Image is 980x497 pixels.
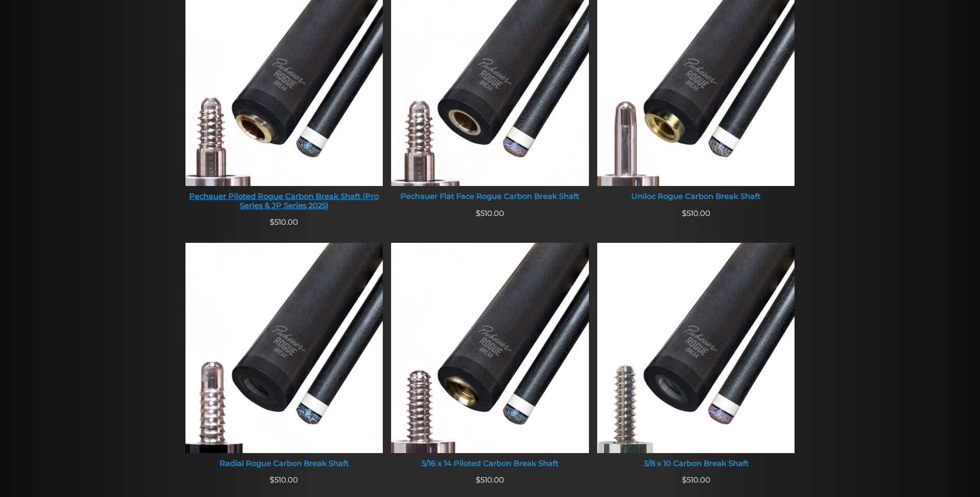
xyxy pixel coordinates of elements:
a: 5/16 x 14 Piloted Carbon Break Shaft 5/16 x 14 Piloted Carbon Break Shaft [391,243,589,475]
span: 510.00 [270,218,298,227]
img: 5/16 x 14 Piloted Carbon Break Shaft [391,243,589,453]
div: Radial Rogue Carbon Break Shaft [185,459,383,469]
span: 510.00 [682,475,710,485]
a: 3/8 x 10 Carbon Break Shaft 3/8 x 10 Carbon Break Shaft [597,243,795,475]
span: $ [682,209,687,218]
span: $ [270,475,274,485]
img: Radial Rogue Carbon Break Shaft [185,243,383,453]
span: 510.00 [270,475,298,485]
span: 510.00 [476,209,504,218]
span: $ [682,475,687,485]
div: Pechauer Piloted Rogue Carbon Break Shaft (Pro Series & JP Series 2025) [185,192,383,210]
span: $ [476,475,480,485]
div: 3/8 x 10 Carbon Break Shaft [597,459,795,469]
span: $ [270,218,274,227]
div: 5/16 x 14 Piloted Carbon Break Shaft [391,459,589,469]
div: Uniloc Rogue Carbon Break Shaft [597,192,795,201]
a: Radial Rogue Carbon Break Shaft Radial Rogue Carbon Break Shaft [185,243,383,475]
img: 3/8 x 10 Carbon Break Shaft [597,243,795,453]
div: Pechauer Flat Face Rogue Carbon Break Shaft [391,192,589,201]
span: $ [476,209,480,218]
span: 510.00 [476,475,504,485]
span: 510.00 [682,209,710,218]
